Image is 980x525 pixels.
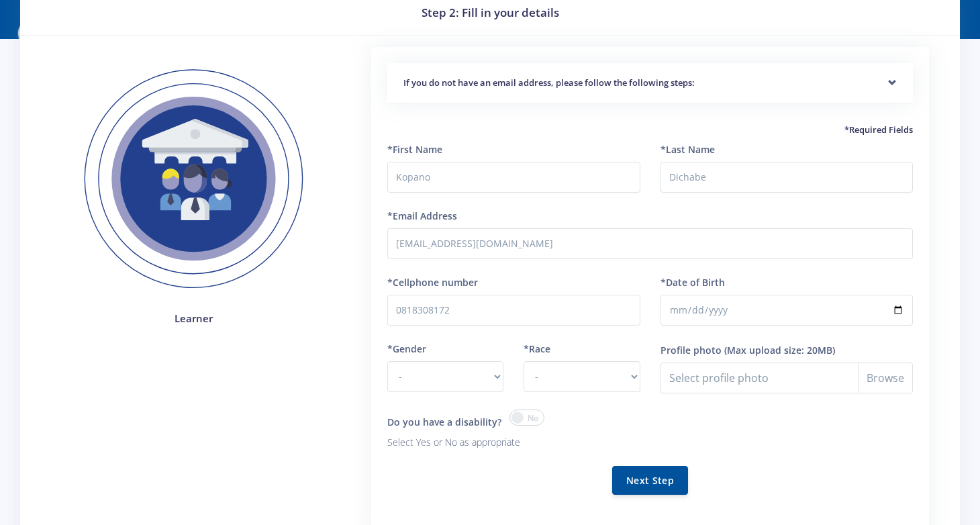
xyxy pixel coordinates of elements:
[387,434,640,450] p: Select Yes or No as appropriate
[403,77,897,90] h5: If you do not have an email address, please follow the following steps:
[660,162,913,193] input: Last Name
[612,466,688,495] button: Next Step
[387,162,640,193] input: First Name
[387,275,478,289] label: *Cellphone number
[387,209,457,223] label: *Email Address
[387,142,442,156] label: *First Name
[660,275,725,289] label: *Date of Birth
[524,342,550,356] label: *Race
[36,4,944,21] h3: Step 2: Fill in your details
[387,342,426,356] label: *Gender
[387,415,501,429] label: Do you have a disability?
[387,228,913,259] input: Email Address
[387,124,913,137] h5: *Required Fields
[660,343,722,357] label: Profile photo
[724,343,835,357] label: (Max upload size: 20MB)
[660,142,715,156] label: *Last Name
[387,295,640,326] input: Number with no spaces
[62,311,326,326] h4: Learner
[62,47,326,311] img: Learner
